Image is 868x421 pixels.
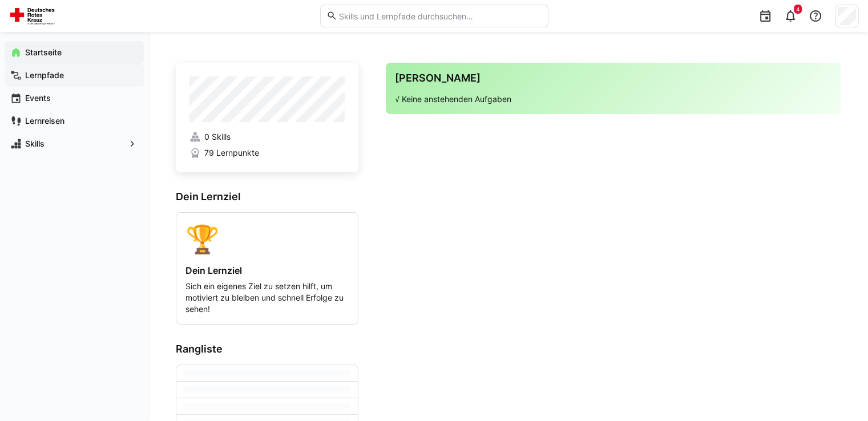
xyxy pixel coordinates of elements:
span: 0 Skills [204,131,231,143]
a: 0 Skills [189,131,345,143]
p: Sich ein eigenes Ziel zu setzen hilft, um motiviert zu bleiben und schnell Erfolge zu sehen! [185,281,349,315]
span: 4 [796,6,800,13]
input: Skills und Lernpfade durchsuchen… [337,11,542,21]
div: 🏆 [185,222,349,256]
h3: Rangliste [176,343,358,355]
h4: Dein Lernziel [185,265,349,276]
span: 79 Lernpunkte [204,147,259,159]
h3: Dein Lernziel [176,191,358,203]
p: √ Keine anstehenden Aufgaben [395,94,831,105]
h3: [PERSON_NAME] [395,72,831,84]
